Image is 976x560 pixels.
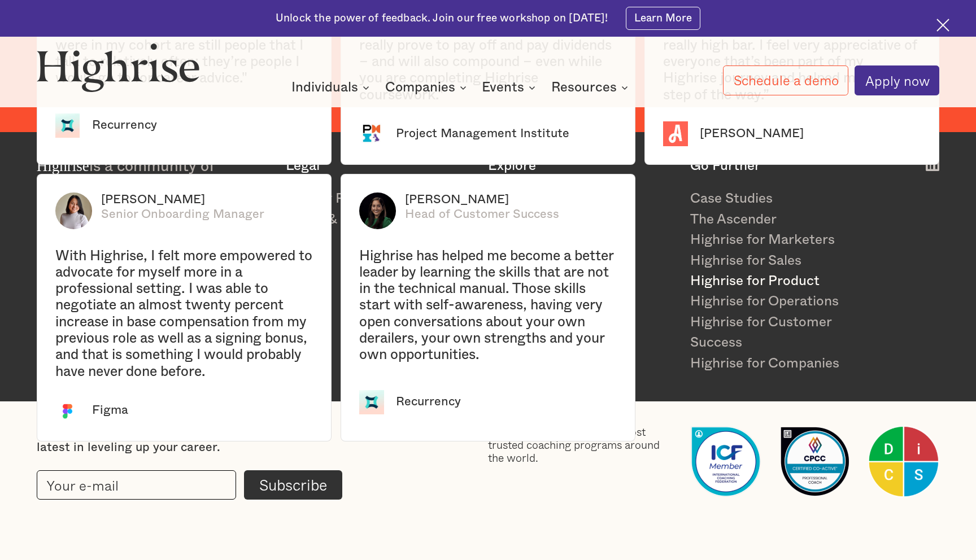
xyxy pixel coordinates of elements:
div: Companies [385,81,455,94]
a: The Ascender [690,209,877,230]
a: Highrise for Operations [690,291,877,312]
a: Highrise for Customer Success [690,312,877,353]
a: Case Studies [690,189,877,209]
div: Senior Onboarding Manager [101,207,264,222]
div: Highrise has helped me become a better leader by learning the skills that are not in the technica... [359,248,616,364]
div: [PERSON_NAME] [405,193,559,207]
div: With Highrise, I felt more empowered to advocate for myself more in a professional setting. I was... [55,248,312,380]
div: Recurrency [396,395,461,409]
div: Companies [385,81,470,94]
a: Learn More [626,7,700,30]
div: Subscribe to Highrise updates for the latest in leveling up your career. [37,426,281,455]
a: Schedule a demo [723,65,848,95]
div: Individuals [291,81,358,94]
span: Highrise [37,158,89,174]
div: Highrise is certified by the most trusted coaching programs around the world. [488,426,675,465]
a: Highrise for Marketers [690,230,877,250]
div: Resources [551,81,631,94]
div: Project Management Institute [396,126,569,141]
div: Events [482,81,539,94]
input: Subscribe [244,470,342,500]
div: Recurrency [92,118,157,133]
div: is a community of growth-minded leaders. [37,158,271,194]
div: Individuals [291,81,373,94]
div: Unlock the power of feedback. Join our free workshop on [DATE]! [276,11,608,26]
div: Legal [286,158,473,174]
img: Cross icon [936,19,949,32]
div: Figma [92,403,128,418]
form: current-footer-subscribe-form [37,470,342,500]
div: [PERSON_NAME] [700,126,804,141]
div: Resources [551,81,617,94]
div: Go Further [690,158,877,174]
div: [PERSON_NAME] [101,193,264,207]
input: Your e-mail [37,470,237,500]
div: Events [482,81,524,94]
div: Explore [488,158,675,174]
div: Head of Customer Success [405,207,559,222]
a: Highrise for Companies [690,353,877,374]
a: Highrise for Sales [690,251,877,271]
img: Highrise logo [37,43,200,92]
a: Highrise for Product [690,271,877,291]
a: Apply now [855,65,939,95]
